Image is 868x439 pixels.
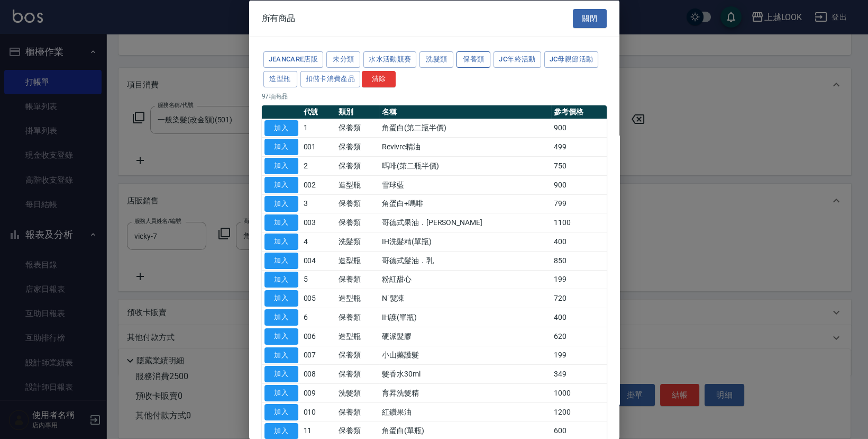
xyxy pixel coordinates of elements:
[551,137,606,156] td: 499
[363,51,416,68] button: 水水活動競賽
[379,327,551,346] td: 硬派髮膠
[262,13,296,23] span: 所有商品
[379,175,551,194] td: 雪球藍
[264,176,298,193] button: 加入
[379,156,551,175] td: 嗎啡(第二瓶半價)
[264,158,298,174] button: 加入
[301,119,336,138] td: 1
[301,383,336,402] td: 009
[551,346,606,365] td: 199
[551,119,606,138] td: 900
[336,308,379,327] td: 保養類
[379,105,551,119] th: 名稱
[551,327,606,346] td: 620
[551,175,606,194] td: 900
[336,175,379,194] td: 造型瓶
[336,346,379,365] td: 保養類
[336,119,379,138] td: 保養類
[264,252,298,268] button: 加入
[301,327,336,346] td: 006
[301,308,336,327] td: 6
[264,385,298,401] button: 加入
[544,51,599,68] button: JC母親節活動
[379,232,551,251] td: IH洗髮精(單瓶)
[264,120,298,136] button: 加入
[301,346,336,365] td: 007
[551,308,606,327] td: 400
[264,139,298,155] button: 加入
[336,137,379,156] td: 保養類
[336,213,379,232] td: 保養類
[551,364,606,383] td: 349
[264,423,298,439] button: 加入
[262,91,607,101] p: 97 項商品
[301,175,336,194] td: 002
[301,289,336,308] td: 005
[264,309,298,326] button: 加入
[379,137,551,156] td: Revivre精油
[336,232,379,251] td: 洗髮類
[301,105,336,119] th: 代號
[551,232,606,251] td: 400
[551,194,606,213] td: 799
[264,328,298,344] button: 加入
[551,289,606,308] td: 720
[336,156,379,175] td: 保養類
[336,105,379,119] th: 類別
[551,213,606,232] td: 1100
[379,213,551,232] td: 哥德式果油．[PERSON_NAME]
[301,137,336,156] td: 001
[264,404,298,420] button: 加入
[494,51,541,68] button: JC年終活動
[301,270,336,289] td: 5
[264,234,298,250] button: 加入
[379,119,551,138] td: 角蛋白(第二瓶半價)
[379,270,551,289] td: 粉紅甜心
[301,194,336,213] td: 3
[301,213,336,232] td: 003
[264,271,298,288] button: 加入
[379,251,551,270] td: 哥德式髮油．乳
[263,51,324,68] button: JeanCare店販
[336,327,379,346] td: 造型瓶
[336,383,379,402] td: 洗髮類
[263,70,297,87] button: 造型瓶
[336,270,379,289] td: 保養類
[551,251,606,270] td: 850
[551,383,606,402] td: 1000
[551,156,606,175] td: 750
[379,383,551,402] td: 育昇洗髮精
[379,289,551,308] td: N˙髮凍
[264,214,298,231] button: 加入
[301,402,336,422] td: 010
[264,290,298,307] button: 加入
[336,402,379,422] td: 保養類
[379,402,551,422] td: 紅鑽果油
[379,346,551,365] td: 小山藥護髮
[336,251,379,270] td: 造型瓶
[336,364,379,383] td: 保養類
[300,70,361,87] button: 扣儲卡消費產品
[264,366,298,382] button: 加入
[301,251,336,270] td: 004
[456,51,490,68] button: 保養類
[379,308,551,327] td: IH護(單瓶)
[301,232,336,251] td: 4
[326,51,360,68] button: 未分類
[419,51,453,68] button: 洗髮類
[301,156,336,175] td: 2
[264,347,298,363] button: 加入
[336,289,379,308] td: 造型瓶
[551,402,606,422] td: 1200
[301,364,336,383] td: 008
[551,270,606,289] td: 199
[336,194,379,213] td: 保養類
[379,364,551,383] td: 髮香水30ml
[362,70,396,87] button: 清除
[264,195,298,212] button: 加入
[379,194,551,213] td: 角蛋白+嗎啡
[551,105,606,119] th: 參考價格
[573,8,607,28] button: 關閉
